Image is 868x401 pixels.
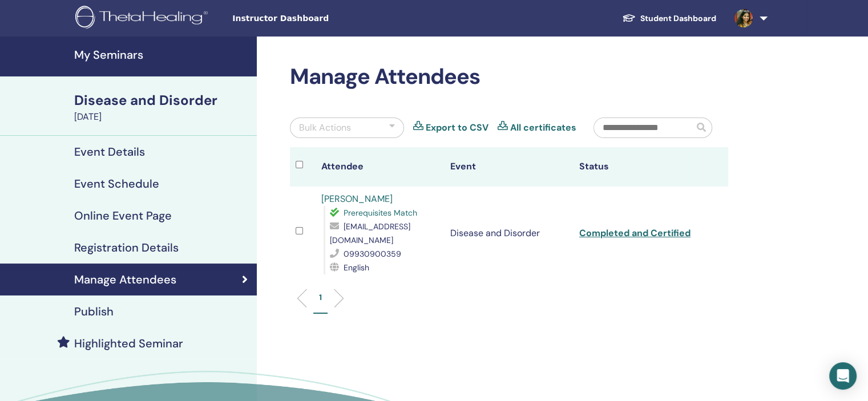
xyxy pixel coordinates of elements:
[579,227,691,239] a: Completed and Certified
[445,187,574,280] td: Disease and Disorder
[510,121,576,135] a: All certificates
[445,147,574,187] th: Event
[74,91,250,110] div: Disease and Disorder
[574,147,703,187] th: Status
[74,305,114,318] h4: Publish
[299,121,351,135] div: Bulk Actions
[74,110,250,124] div: [DATE]
[74,48,250,62] h4: My Seminars
[74,273,176,286] h4: Manage Attendees
[74,145,145,159] h4: Event Details
[344,249,401,259] span: 09930900359
[613,8,725,29] a: Student Dashboard
[829,362,857,390] div: Open Intercom Messenger
[622,13,636,23] img: graduation-cap-white.svg
[74,337,183,350] h4: Highlighted Seminar
[67,91,257,124] a: Disease and Disorder[DATE]
[74,209,172,222] h4: Online Event Page
[321,193,393,205] a: [PERSON_NAME]
[330,221,410,245] span: [EMAIL_ADDRESS][DOMAIN_NAME]
[75,6,212,31] img: logo.png
[74,177,159,191] h4: Event Schedule
[319,291,322,303] p: 1
[232,13,403,25] span: Instructor Dashboard
[426,121,488,135] a: Export to CSV
[734,9,753,27] img: default.jpg
[316,147,445,187] th: Attendee
[74,241,179,254] h4: Registration Details
[344,208,417,218] span: Prerequisites Match
[344,262,369,273] span: English
[290,64,728,90] h2: Manage Attendees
